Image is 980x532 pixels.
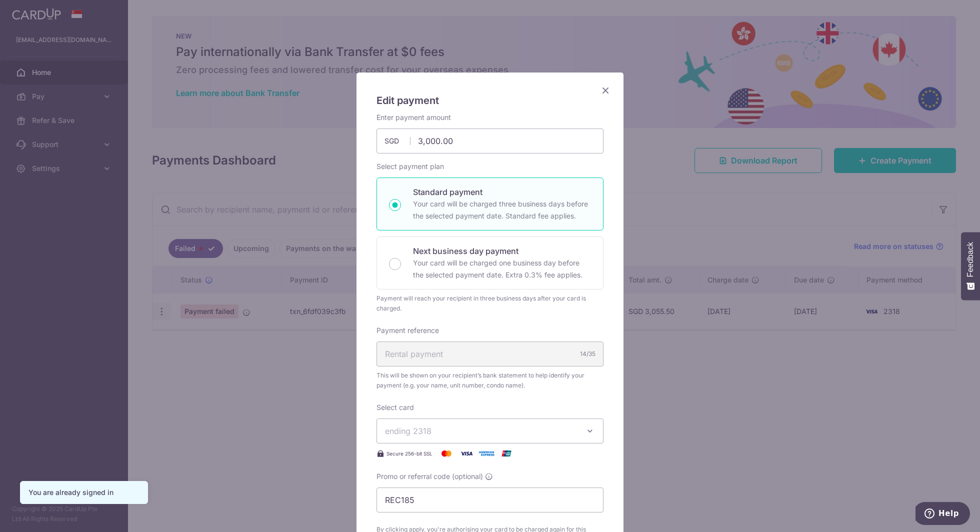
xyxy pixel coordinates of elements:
div: You are already signed in [28,487,139,497]
div: Payment will reach your recipient in three business days after your card is charged. [376,293,603,313]
label: Payment reference [376,325,439,335]
label: Select card [376,402,414,412]
div: 14/35 [580,349,595,359]
p: Next business day payment [413,245,591,257]
input: 0.00 [376,128,603,153]
span: This will be shown on your recipient’s bank statement to help identify your payment (e.g. your na... [376,370,603,390]
img: UnionPay [496,447,516,459]
p: Your card will be charged one business day before the selected payment date. Extra 0.3% fee applies. [413,257,591,281]
button: ending 2318 [376,418,603,443]
img: Visa [456,447,476,459]
img: American Express [476,447,496,459]
span: Secure 256-bit SSL [386,449,432,457]
button: Feedback - Show survey [961,232,980,300]
p: Your card will be charged three business days before the selected payment date. Standard fee appl... [413,198,591,222]
label: Enter payment amount [376,112,451,122]
span: SGD [384,136,410,146]
button: Close [599,84,611,96]
img: Mastercard [436,447,456,459]
span: Feedback [966,242,975,277]
span: ending 2318 [385,426,431,436]
h5: Edit payment [376,92,603,108]
span: Promo or referral code (optional) [376,471,483,481]
iframe: Opens a widget where you can find more information [915,502,970,527]
p: Standard payment [413,186,591,198]
label: Select payment plan [376,161,444,171]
